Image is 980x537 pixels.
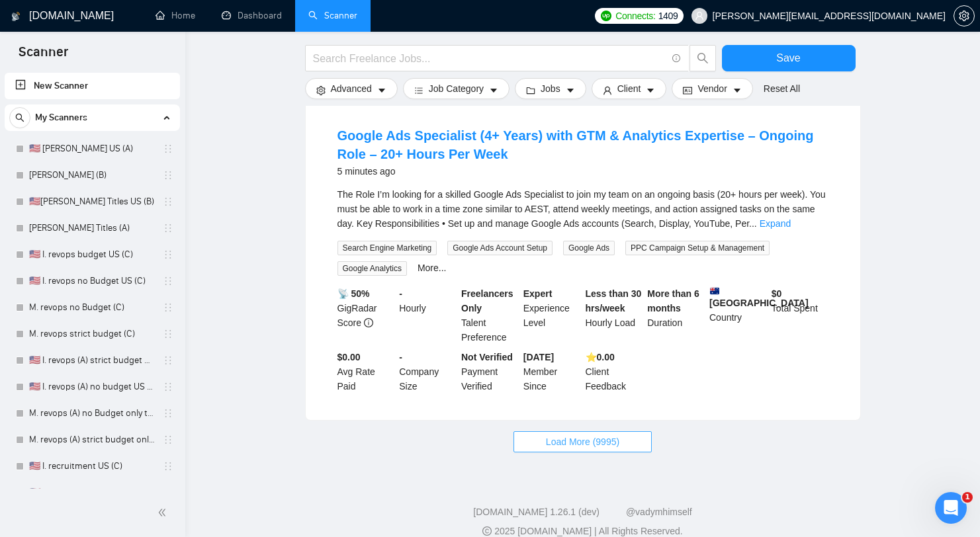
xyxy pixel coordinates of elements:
button: search [690,45,716,71]
a: 🇺🇸 I. revops (A) no budget US only titles [29,374,155,400]
div: Member Since [521,350,583,393]
span: holder [163,355,173,366]
span: search [10,113,30,122]
div: Avg Rate Paid [335,350,397,393]
a: 🇺🇸 I. recruitment titles US (C) [29,479,155,506]
span: copyright [482,526,492,536]
a: searchScanner [308,10,357,21]
b: [GEOGRAPHIC_DATA] [709,286,809,308]
div: Experience Level [521,286,583,345]
span: Load More (9995) [546,434,619,449]
span: Google Ads Account Setup [447,241,553,255]
span: caret-down [733,85,742,95]
a: [PERSON_NAME] Titles (A) [29,215,155,241]
span: Advanced [331,81,372,96]
a: Reset All [764,81,800,96]
a: homeHome [156,10,195,21]
span: holder [163,382,173,392]
b: More than 6 months [647,288,699,313]
button: folderJobscaret-down [515,78,586,99]
span: holder [163,144,173,154]
span: holder [163,170,173,181]
span: Google Ads [563,241,615,255]
span: user [695,11,704,21]
span: PPC Campaign Setup & Management [625,241,770,255]
b: Less than 30 hrs/week [586,288,642,313]
span: holder [163,408,173,419]
input: Search Freelance Jobs... [313,50,666,67]
a: 🇺🇸 I. revops (A) strict budget US only titles [29,347,155,374]
div: Total Spent [769,286,831,345]
span: The Role I’m looking for a skilled Google Ads Specialist to join my team on an ongoing basis (20+... [337,189,826,229]
div: Client Feedback [583,350,645,393]
b: Not Verified [461,352,513,362]
a: Expand [760,218,791,229]
span: holder [163,434,173,445]
span: holder [163,329,173,339]
a: 🇺🇸 [PERSON_NAME] US (A) [29,136,155,162]
div: Country [707,286,769,345]
b: - [399,288,402,299]
a: M. revops strict budget (C) [29,321,155,347]
span: search [690,52,715,64]
span: Client [617,81,641,96]
button: Save [722,45,856,71]
span: info-circle [672,54,681,63]
span: Jobs [541,81,560,96]
button: setting [954,5,975,26]
b: 📡 50% [337,288,370,299]
span: Connects: [615,9,655,23]
b: $0.00 [337,352,361,362]
div: Payment Verified [459,350,521,393]
b: Expert [523,288,553,299]
a: More... [418,263,447,273]
span: caret-down [566,85,575,95]
a: 🇺🇸[PERSON_NAME] Titles US (B) [29,188,155,215]
a: New Scanner [15,73,169,99]
span: holder [163,461,173,472]
div: GigRadar Score [335,286,397,345]
span: caret-down [489,85,498,95]
a: @vadymhimself [626,507,692,517]
span: holder [163,276,173,286]
div: Hourly Load [583,286,645,345]
b: - [399,352,402,362]
span: Vendor [697,81,727,96]
div: Hourly [396,286,459,345]
button: idcardVendorcaret-down [672,78,752,99]
span: caret-down [646,85,655,95]
b: ⭐️ 0.00 [586,352,615,362]
span: My Scanners [35,104,87,131]
span: user [603,85,612,95]
b: [DATE] [523,352,554,362]
a: M. revops (A) no Budget only titles [29,400,155,427]
span: ... [749,218,757,229]
span: caret-down [377,85,386,95]
a: dashboardDashboard [222,10,282,21]
img: logo [11,6,21,27]
span: 1 [962,492,973,503]
a: M. revops no Budget (C) [29,294,155,321]
button: userClientcaret-down [592,78,667,99]
a: 🇺🇸 I. revops budget US (C) [29,241,155,268]
span: Scanner [8,42,79,70]
iframe: Intercom live chat [935,492,967,524]
span: setting [316,85,326,95]
span: info-circle [364,318,373,327]
button: barsJob Categorycaret-down [403,78,510,99]
span: holder [163,249,173,260]
span: setting [954,11,974,21]
span: holder [163,196,173,207]
li: New Scanner [5,73,180,99]
span: idcard [683,85,692,95]
span: Search Engine Marketing [337,241,437,255]
button: settingAdvancedcaret-down [305,78,398,99]
img: 🇦🇺 [710,286,719,296]
span: Save [776,50,800,66]
a: 🇺🇸 I. recruitment US (C) [29,453,155,479]
span: holder [163,487,173,498]
div: Talent Preference [459,286,521,345]
b: Freelancers Only [461,288,513,313]
span: holder [163,223,173,233]
a: Google Ads Specialist (4+ Years) with GTM & Analytics Expertise – Ongoing Role – 20+ Hours Per Week [337,128,814,161]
